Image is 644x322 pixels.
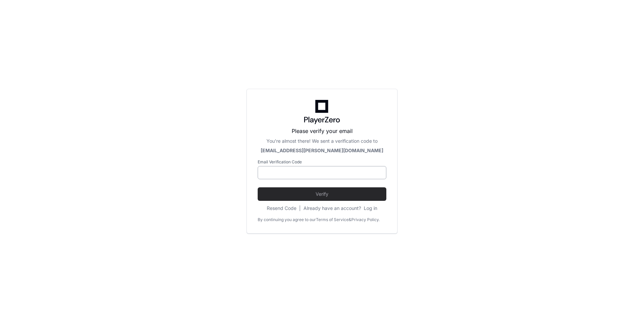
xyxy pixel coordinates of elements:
[258,138,386,144] div: You're almost there! We sent a verification code to
[349,217,351,222] div: &
[364,205,377,212] button: Log in
[316,217,349,222] a: Terms of Service
[258,127,386,135] p: Please verify your email
[258,187,386,201] button: Verify
[258,159,386,165] label: Email Verification Code
[303,205,377,212] div: Already have an account?
[351,217,380,222] a: Privacy Policy.
[258,191,386,197] span: Verify
[258,217,316,222] div: By continuing you agree to our
[299,205,301,212] span: |
[258,147,386,154] div: [EMAIL_ADDRESS][PERSON_NAME][DOMAIN_NAME]
[267,205,296,212] button: Resend Code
